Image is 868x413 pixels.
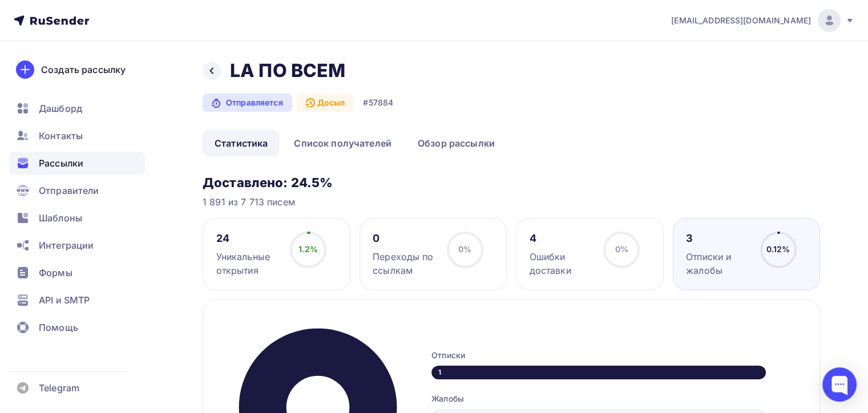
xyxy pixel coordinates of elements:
span: Формы [39,266,72,280]
div: #57884 [363,97,393,108]
div: 1 [431,366,766,379]
div: 0 [373,232,437,245]
h2: LA ПО ВСЕМ [230,59,345,82]
a: Отправители [9,179,145,202]
a: Статистика [203,130,280,156]
div: 3 [686,232,750,245]
div: Жалобы [431,393,797,404]
div: 4 [530,232,594,245]
a: Список получателей [282,130,403,156]
span: 0% [615,244,628,254]
div: Досыл [297,94,354,112]
span: Помощь [39,321,78,334]
span: Отправители [39,184,99,197]
span: Контакты [39,129,83,143]
h3: Доставлено: 24.5% [203,175,820,191]
div: Уникальные открытия [216,250,280,277]
a: Дашборд [9,97,145,120]
div: 1 891 из 7 713 писем [203,195,820,209]
span: Интеграции [39,238,94,252]
div: Переходы по ссылкам [373,250,437,277]
a: Рассылки [9,152,145,175]
span: [EMAIL_ADDRESS][DOMAIN_NAME] [671,15,811,26]
a: Формы [9,261,145,284]
span: API и SMTP [39,293,90,307]
div: Ошибки доставки [530,250,594,277]
div: Отписки [431,350,797,361]
div: Создать рассылку [41,63,126,76]
div: 24 [216,232,280,245]
span: 0% [458,244,471,254]
span: 0.12% [766,244,790,254]
a: Обзор рассылки [406,130,507,156]
span: Шаблоны [39,211,82,225]
a: Контакты [9,124,145,147]
span: Рассылки [39,156,83,170]
span: 1.2% [298,244,318,254]
span: Telegram [39,381,79,395]
div: Отправляется [203,94,292,112]
div: Отписки и жалобы [686,250,750,277]
a: Шаблоны [9,206,145,229]
a: [EMAIL_ADDRESS][DOMAIN_NAME] [671,9,854,32]
span: Дашборд [39,102,82,115]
